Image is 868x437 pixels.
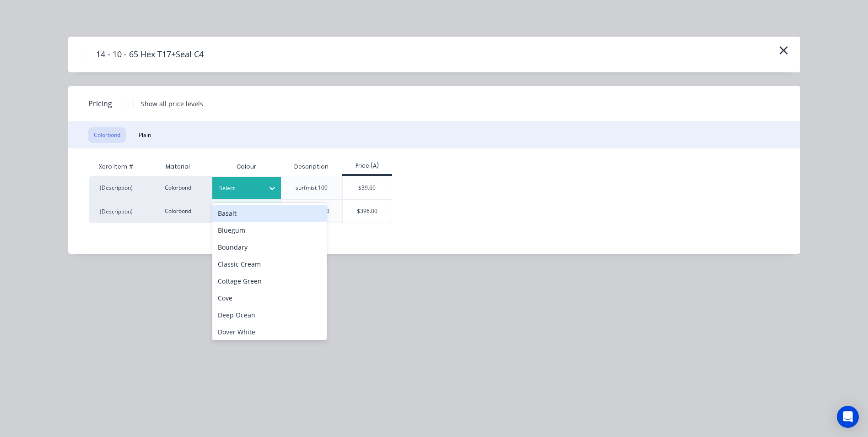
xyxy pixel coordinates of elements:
div: Colorbond [144,176,212,199]
div: Classic Cream [212,256,327,273]
div: Bluegum [212,222,327,239]
div: Show all price levels [141,99,203,109]
div: (Description) [89,199,144,223]
div: Material [144,158,212,176]
button: Colorbond [88,127,126,143]
div: Open Intercom Messenger [837,406,859,428]
div: Dover White [212,323,327,340]
div: surfmist 100 [296,184,328,192]
div: Colorbond [144,199,212,223]
div: Deep Ocean [212,306,327,323]
div: Xero Item # [89,158,144,176]
span: Pricing [88,98,112,109]
div: $39.60 [343,176,392,199]
div: Price (A) [342,162,392,170]
div: Boundary [212,239,327,256]
div: Cove [212,290,327,306]
div: Description [287,155,336,178]
h4: 14 - 10 - 65 Hex T17+Seal C4 [82,46,217,63]
div: (Description) [89,176,144,199]
div: Cottage Green [212,273,327,290]
div: $396.00 [343,200,392,223]
button: Plain [133,127,156,143]
div: Basalt [212,205,327,222]
div: Colour [212,158,281,176]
